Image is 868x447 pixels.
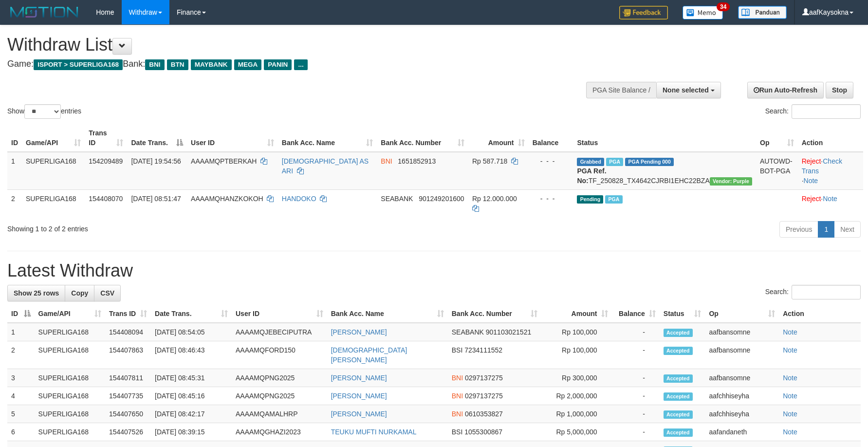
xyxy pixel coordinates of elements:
th: Balance: activate to sort column ascending [612,305,660,323]
td: 154407526 [105,423,151,441]
th: Status: activate to sort column ascending [660,305,705,323]
td: AAAAMQJEBECIPUTRA [232,323,327,341]
span: PGA Pending [625,158,674,166]
td: SUPERLIGA168 [35,423,105,441]
h1: Latest Withdraw [7,261,861,280]
span: BTN [167,59,188,70]
span: MEGA [234,59,262,70]
td: 154407735 [105,387,151,405]
span: Marked by aafchhiseyha [606,158,623,166]
td: [DATE] 08:45:16 [151,387,232,405]
th: User ID: activate to sort column ascending [187,124,278,152]
div: - - - [533,194,570,204]
a: [PERSON_NAME] [331,328,387,336]
th: Op: activate to sort column ascending [705,305,779,323]
th: Game/API: activate to sort column ascending [22,124,85,152]
span: Show 25 rows [14,289,59,297]
td: - [612,369,660,387]
th: Bank Acc. Name: activate to sort column ascending [327,305,448,323]
h1: Withdraw List [7,35,569,55]
td: aafandaneth [705,423,779,441]
td: AAAAMQAMALHRP [232,405,327,423]
span: 154209489 [89,157,123,165]
a: Note [804,177,818,185]
th: Game/API: activate to sort column ascending [35,305,105,323]
a: Note [783,346,797,354]
span: Copy [71,289,88,297]
td: 3 [7,369,35,387]
td: [DATE] 08:39:15 [151,423,232,441]
button: None selected [656,82,721,98]
span: Grabbed [577,158,604,166]
span: Copy 7234111552 to clipboard [464,346,502,354]
span: ISPORT > SUPERLIGA168 [34,59,123,70]
a: Run Auto-Refresh [747,82,824,98]
span: AAAAMQPTBERKAH [191,157,257,165]
select: Showentries [24,104,61,119]
td: SUPERLIGA168 [35,341,105,369]
span: [DATE] 19:54:56 [131,157,181,165]
td: AAAAMQGHAZI2023 [232,423,327,441]
th: Bank Acc. Name: activate to sort column ascending [278,124,377,152]
td: 2 [7,189,22,217]
td: · · [798,152,863,190]
td: - [612,323,660,341]
span: Copy 901103021521 to clipboard [486,328,531,336]
td: [DATE] 08:54:05 [151,323,232,341]
span: Accepted [664,329,693,337]
td: aafchhiseyha [705,387,779,405]
td: SUPERLIGA168 [35,369,105,387]
td: 154407863 [105,341,151,369]
a: 1 [818,221,834,238]
img: Feedback.jpg [619,6,668,19]
td: 5 [7,405,35,423]
a: TEUKU MUFTI NURKAMAL [331,428,417,436]
span: Copy 0610353827 to clipboard [465,410,503,418]
span: 34 [717,2,730,11]
span: BSI [452,428,463,436]
b: PGA Ref. No: [577,167,606,185]
td: [DATE] 08:42:17 [151,405,232,423]
td: aafbansomne [705,369,779,387]
img: Button%20Memo.svg [683,6,723,19]
img: MOTION_logo.png [7,5,81,19]
td: 4 [7,387,35,405]
td: Rp 1,000,000 [541,405,612,423]
td: 2 [7,341,35,369]
span: Copy 1651852913 to clipboard [398,157,436,165]
a: Note [823,195,837,203]
span: Rp 12.000.000 [472,195,517,203]
td: 154407811 [105,369,151,387]
th: User ID: activate to sort column ascending [232,305,327,323]
th: Trans ID: activate to sort column ascending [85,124,127,152]
td: aafbansomne [705,323,779,341]
th: Bank Acc. Number: activate to sort column ascending [377,124,468,152]
a: [PERSON_NAME] [331,392,387,400]
span: None selected [663,86,709,94]
span: Copy 901249201600 to clipboard [419,195,464,203]
td: AAAAMQPNG2025 [232,387,327,405]
span: CSV [100,289,114,297]
span: Copy 0297137275 to clipboard [465,392,503,400]
td: Rp 100,000 [541,323,612,341]
a: Show 25 rows [7,285,65,301]
td: SUPERLIGA168 [35,387,105,405]
td: TF_250828_TX4642CJRBI1EHC22BZA [573,152,756,190]
input: Search: [792,285,861,299]
a: Reject [802,195,821,203]
a: Note [783,374,797,382]
span: BNI [452,392,463,400]
span: Accepted [664,428,693,437]
span: Pending [577,195,603,204]
span: Rp 587.718 [472,157,507,165]
span: BNI [381,157,392,165]
span: Accepted [664,374,693,383]
a: Note [783,392,797,400]
a: Previous [779,221,818,238]
a: Check Trans [802,157,842,175]
td: 154407650 [105,405,151,423]
a: Note [783,428,797,436]
td: Rp 300,000 [541,369,612,387]
a: Note [783,410,797,418]
td: [DATE] 08:46:43 [151,341,232,369]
